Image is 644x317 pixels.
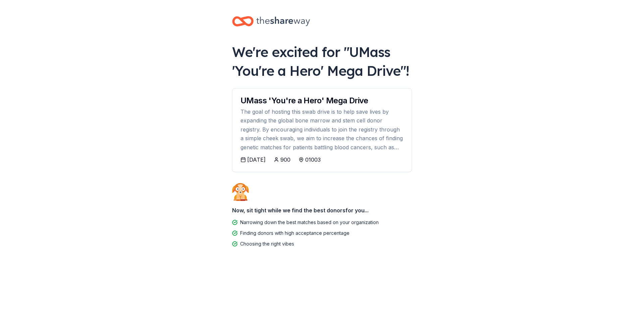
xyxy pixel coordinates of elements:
[232,43,412,80] div: We're excited for " UMass 'You're a Hero' Mega Drive "!
[280,156,290,164] div: 900
[232,204,412,217] div: Now, sit tight while we find the best donors for you...
[240,218,379,226] div: Narrowing down the best matches based on your organization
[240,107,404,152] div: The goal of hosting this swab drive is to help save lives by expanding the global bone marrow and...
[240,97,404,105] div: UMass 'You're a Hero' Mega Drive
[240,240,294,248] div: Choosing the right vibes
[232,183,249,201] img: Dog waiting patiently
[240,229,350,237] div: Finding donors with high acceptance percentage
[247,156,266,164] div: [DATE]
[305,156,321,164] div: 01003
